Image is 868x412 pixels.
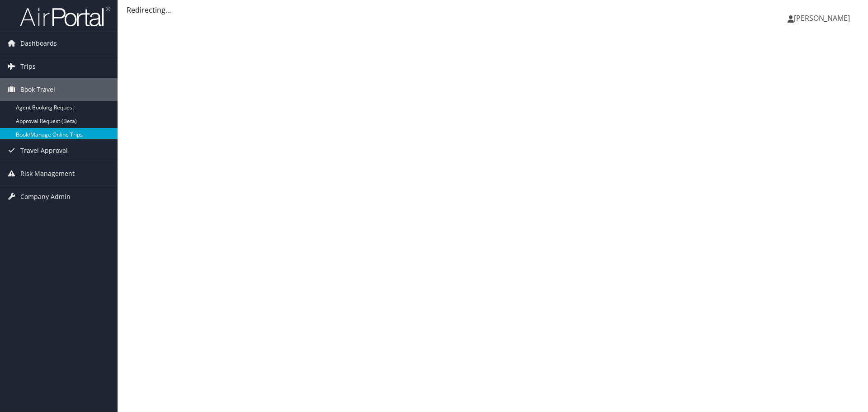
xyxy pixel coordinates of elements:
[20,162,75,185] span: Risk Management
[127,5,859,15] div: Redirecting...
[20,6,110,27] img: airportal-logo.png
[20,185,71,208] span: Company Admin
[20,78,55,101] span: Book Travel
[788,5,859,32] a: [PERSON_NAME]
[20,139,68,162] span: Travel Approval
[794,13,850,23] span: [PERSON_NAME]
[20,32,57,55] span: Dashboards
[20,55,36,78] span: Trips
